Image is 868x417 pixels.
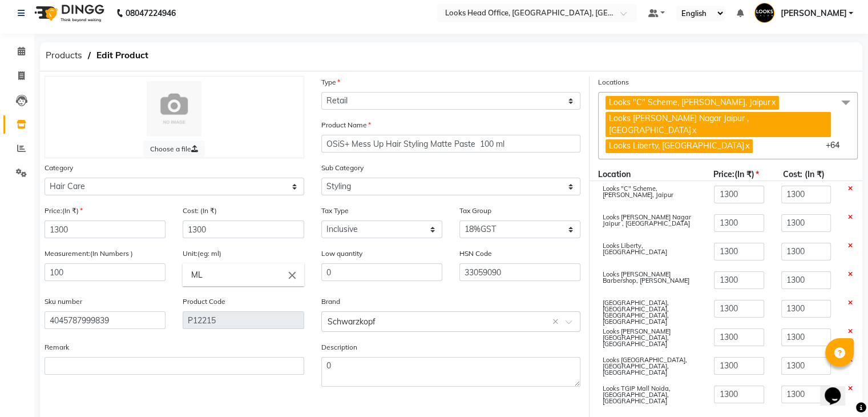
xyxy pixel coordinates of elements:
img: Cinque Terre [147,81,201,136]
span: Looks [PERSON_NAME] Nagar Jaipur , [GEOGRAPHIC_DATA] [609,113,749,135]
a: x [691,125,696,135]
span: Edit Product [91,45,154,66]
span: Looks [PERSON_NAME] Nagar Jaipur , [GEOGRAPHIC_DATA] [603,213,691,227]
div: Location [590,169,705,181]
span: Looks [GEOGRAPHIC_DATA], [GEOGRAPHIC_DATA], [GEOGRAPHIC_DATA] [603,356,687,376]
img: Naveendra Prasad [754,3,774,23]
div: Price:(In ₹) [705,169,774,181]
span: Clear all [552,316,562,328]
label: Locations [598,77,629,87]
a: x [744,141,749,151]
label: Low quantity [321,248,362,259]
span: Products [40,45,88,66]
span: [GEOGRAPHIC_DATA], [GEOGRAPHIC_DATA], [GEOGRAPHIC_DATA], [GEOGRAPHIC_DATA] [603,299,669,326]
label: Remark [45,342,69,352]
label: Choose a file [143,141,205,158]
span: Looks [PERSON_NAME][GEOGRAPHIC_DATA], [GEOGRAPHIC_DATA] [603,327,671,348]
label: Description [321,342,357,352]
label: HSN Code [459,248,492,259]
a: x [770,97,776,107]
span: Looks TGIP Mall Noida, [GEOGRAPHIC_DATA],[GEOGRAPHIC_DATA] [603,384,671,405]
label: Tax Type [321,206,349,216]
label: Product Name [321,120,371,130]
label: Unit:(eg: ml) [183,248,221,259]
label: Cost: (In ₹) [183,206,217,216]
span: Looks "C" Scheme, [PERSON_NAME], Jaipur [603,185,673,199]
label: Brand [321,296,340,307]
i: Close [286,268,298,281]
span: Looks "C" Scheme, [PERSON_NAME], Jaipur [609,97,770,107]
span: +64 [826,140,848,150]
label: Category [45,163,73,173]
label: Type [321,77,340,87]
span: [PERSON_NAME] [780,7,846,19]
label: Price:(In ₹) [45,206,83,216]
label: Sub Category [321,163,364,173]
label: Measurement:(In Numbers ) [45,248,133,259]
label: Tax Group [459,206,491,216]
label: Sku number [45,296,82,307]
iframe: chat widget [820,371,857,406]
input: Leave empty to Autogenerate [183,311,304,329]
span: Looks Liberty, [GEOGRAPHIC_DATA] [609,141,744,151]
span: Looks [PERSON_NAME] Barbershop, [PERSON_NAME] [603,270,689,284]
label: Product Code [183,296,225,307]
span: Looks Liberty, [GEOGRAPHIC_DATA] [603,242,667,256]
div: Cost: (In ₹) [774,169,843,181]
